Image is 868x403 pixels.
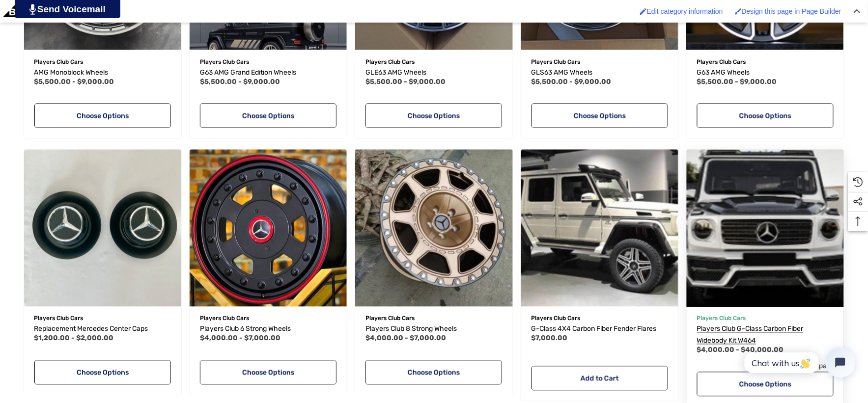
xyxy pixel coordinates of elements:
a: Choose Options [532,104,668,128]
a: Edit category information [635,2,728,20]
span: Edit category information [647,7,723,15]
a: AMG Monoblock Wheels,Price range from $5,500.00 to $9,000.00 [34,67,171,79]
a: Choose Options [365,104,502,128]
p: Players Club Cars [34,55,171,68]
span: $4,000.00 - $7,000.00 [200,334,280,343]
p: Players Club Cars [697,55,834,68]
img: 4X4 Carbon Fiber Custom G Wagon Fender Flares [521,150,678,307]
a: Players Club G-Class Carbon Fiber Widebody Kit W464,Price range from $4,000.00 to $40,000.00 [697,323,834,347]
span: $5,500.00 - $9,000.00 [532,78,612,86]
a: Choose Options [365,360,502,385]
span: $5,500.00 - $9,000.00 [34,78,114,86]
span: Players Club 6 Strong Wheels [200,325,291,333]
span: $1,200.00 - $2,000.00 [34,334,114,343]
a: Players Club G-Class Carbon Fiber Widebody Kit W464,Price range from $4,000.00 to $40,000.00 [687,150,844,307]
span: G63 AMG Wheels [697,68,750,77]
span: Replacement Mercedes Center Caps [34,325,148,333]
p: Players Club Cars [697,312,834,325]
img: PjwhLS0gR2VuZXJhdG9yOiBHcmF2aXQuaW8gLS0+PHN2ZyB4bWxucz0iaHR0cDovL3d3dy53My5vcmcvMjAwMC9zdmciIHhtb... [29,4,36,15]
p: Players Club Cars [34,312,171,325]
a: G63 AMG Wheels,Price range from $5,500.00 to $9,000.00 [697,67,834,79]
p: Players Club Cars [365,312,502,325]
span: Players Club G-Class Carbon Fiber Widebody Kit W464 [697,325,804,345]
span: $7,000.00 [532,334,568,343]
span: GLS63 AMG Wheels [532,68,593,77]
p: Players Club Cars [365,55,502,68]
svg: Top [848,216,868,226]
svg: Social Media [853,197,863,207]
a: Design this page in Page Builder [730,2,846,20]
a: Players Club 8 Strong Wheels,Price range from $4,000.00 to $7,000.00 [355,150,512,307]
span: $4,000.00 - $40,000.00 [697,346,784,354]
p: Players Club Cars [532,312,668,325]
span: $5,500.00 - $9,000.00 [200,78,280,86]
a: G63 AMG Grand Edition Wheels,Price range from $5,500.00 to $9,000.00 [200,67,336,79]
span: $5,500.00 - $9,000.00 [365,78,446,86]
p: Players Club Cars [200,55,336,68]
a: Choose Options [697,104,834,128]
a: Choose Options [34,360,171,385]
p: Players Club Cars [532,55,668,68]
span: $5,500.00 - $9,000.00 [697,78,777,86]
img: Players Club 8 Strong Monoblock Wheels [355,150,512,307]
span: $4,000.00 - $7,000.00 [365,334,446,343]
a: Choose Options [697,372,834,397]
a: Add to Cart [532,366,668,391]
a: G-Class 4X4 Carbon Fiber Fender Flares,$7,000.00 [532,323,668,335]
span: GLE63 AMG Wheels [365,68,426,77]
iframe: Tidio Chat [734,340,864,386]
a: Replacement Mercedes Center Caps,Price range from $1,200.00 to $2,000.00 [24,150,181,307]
a: GLE63 AMG Wheels,Price range from $5,500.00 to $9,000.00 [365,67,502,79]
span: Design this page in Page Builder [742,7,841,15]
p: Players Club Cars [200,312,336,325]
span: G63 AMG Grand Edition Wheels [200,68,296,77]
a: Players Club 6 Strong Wheels,Price range from $4,000.00 to $7,000.00 [200,323,336,335]
span: AMG Monoblock Wheels [34,68,109,77]
a: Replacement Mercedes Center Caps,Price range from $1,200.00 to $2,000.00 [34,323,171,335]
img: Players Club Custom G Wagon Widebody Kit [679,142,852,315]
a: Choose Options [200,104,336,128]
span: G-Class 4X4 Carbon Fiber Fender Flares [532,325,657,333]
a: GLS63 AMG Wheels,Price range from $5,500.00 to $9,000.00 [532,67,668,79]
a: Players Club 8 Strong Wheels,Price range from $4,000.00 to $7,000.00 [365,323,502,335]
svg: Recently Viewed [853,177,863,187]
a: Choose Options [200,360,336,385]
span: Players Club 8 Strong Wheels [365,325,457,333]
a: G-Class 4X4 Carbon Fiber Fender Flares,$7,000.00 [521,150,678,307]
img: Players Club 6 Strong Monoblock Wheels [190,150,347,307]
img: Mercedes Center Caps [24,150,181,307]
a: Players Club 6 Strong Wheels,Price range from $4,000.00 to $7,000.00 [190,150,347,307]
a: Choose Options [34,104,171,128]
